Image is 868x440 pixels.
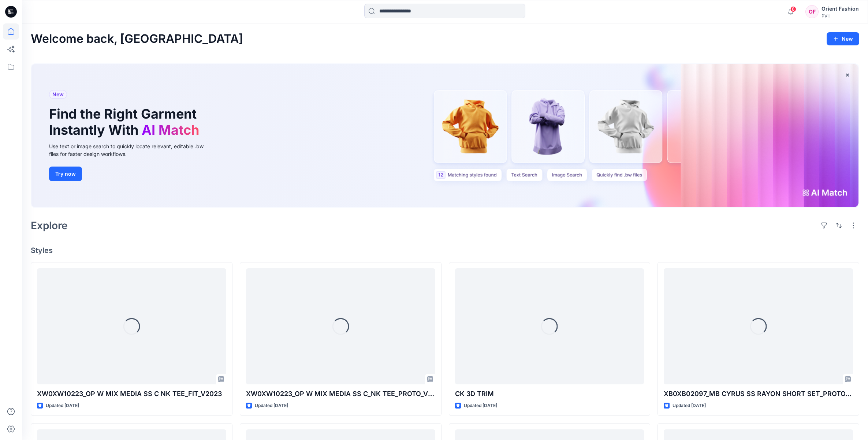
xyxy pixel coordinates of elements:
p: Updated [DATE] [464,402,497,410]
h2: Welcome back, [GEOGRAPHIC_DATA] [31,32,243,46]
h1: Find the Right Garment Instantly With [49,106,203,138]
p: Updated [DATE] [673,402,706,410]
p: Updated [DATE] [255,402,288,410]
p: CK 3D TRIM [455,389,644,399]
div: OF [805,5,819,18]
p: XW0XW10223_OP W MIX MEDIA SS C_NK TEE_PROTO_V2023 [246,389,435,399]
span: New [52,90,64,99]
div: Orient Fashion [822,4,859,13]
h4: Styles [31,246,859,255]
p: XW0XW10223_OP W MIX MEDIA SS C NK TEE_FIT_V2023 [37,389,226,399]
h2: Explore [31,220,68,231]
span: AI Match [142,122,199,138]
button: Try now [49,167,82,181]
span: 8 [790,6,796,12]
div: Use text or image search to quickly locate relevant, editable .bw files for faster design workflows. [49,142,214,158]
p: XB0XB02097_MB CYRUS SS RAYON SHORT SET_PROTO_V2023 [664,389,853,399]
p: Updated [DATE] [46,402,79,410]
div: PVH [822,13,859,19]
button: New [827,32,859,45]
